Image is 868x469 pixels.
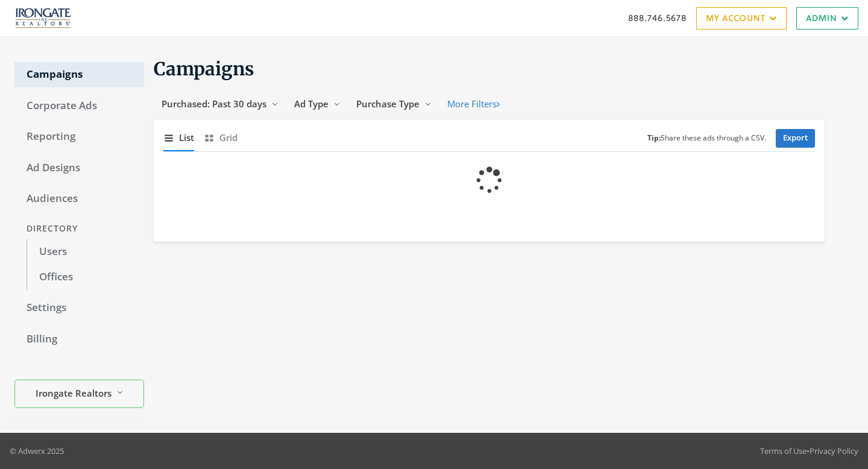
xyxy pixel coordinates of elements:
a: Audiences [14,186,144,212]
a: Admin [796,7,858,30]
button: Grid [204,125,237,151]
span: List [179,131,194,145]
div: • [760,445,858,457]
button: Ad Type [286,93,348,115]
a: Settings [14,295,144,321]
a: Export [776,129,815,148]
a: 888.746.5678 [628,11,687,24]
a: Offices [27,265,144,290]
span: Irongate Realtors [36,386,112,400]
a: Users [27,239,144,265]
span: Purchased: Past 30 days [162,98,266,110]
button: Irongate Realtors [14,380,144,408]
a: Campaigns [14,62,144,87]
a: Privacy Policy [810,445,858,456]
div: Directory [14,218,144,240]
a: Billing [14,327,144,352]
p: © Adwerx 2025 [10,445,64,457]
span: Ad Type [294,98,329,110]
a: Terms of Use [760,445,807,456]
span: Purchase Type [356,98,420,110]
a: Ad Designs [14,156,144,181]
button: More Filters [439,93,508,115]
a: Reporting [14,124,144,150]
button: Purchased: Past 30 days [154,93,286,115]
a: Corporate Ads [14,93,144,119]
span: Campaigns [154,57,254,80]
img: Adwerx [10,3,77,33]
span: Grid [219,131,237,145]
button: List [163,125,194,151]
button: Purchase Type [348,93,439,115]
small: Share these ads through a CSV. [647,133,766,144]
a: My Account [696,7,787,30]
b: Tip: [647,133,661,143]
